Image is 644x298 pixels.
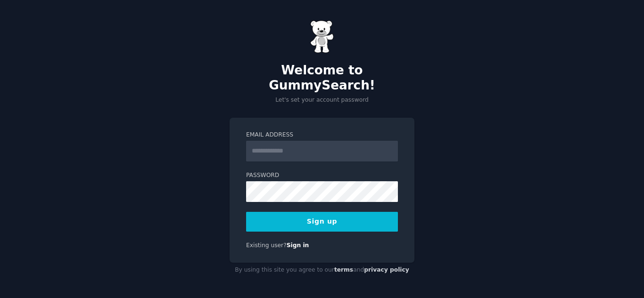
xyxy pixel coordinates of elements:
a: terms [334,266,353,273]
h2: Welcome to GummySearch! [230,63,414,93]
p: Let's set your account password [230,96,414,105]
a: privacy policy [364,266,409,273]
a: Sign in [287,242,309,249]
label: Password [246,171,398,180]
img: Gummy Bear [310,20,334,53]
div: By using this site you agree to our and [230,263,414,278]
span: Existing user? [246,242,287,249]
label: Email Address [246,131,398,139]
button: Sign up [246,212,398,232]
